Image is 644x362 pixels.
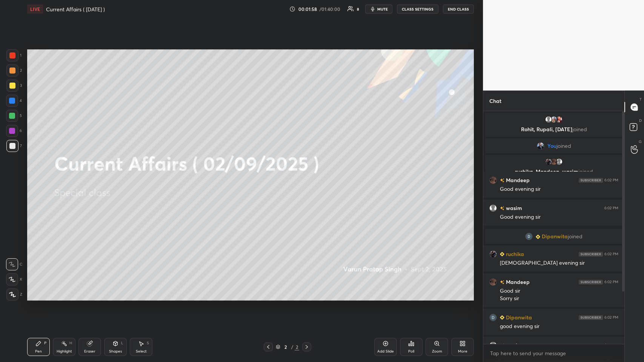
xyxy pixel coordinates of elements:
div: Eraser [84,350,95,353]
h6: Dipanwita [504,313,532,321]
div: / [291,345,293,349]
div: 4 [6,95,22,107]
div: Z [6,288,22,301]
div: grid [483,111,624,344]
div: Good sir [500,287,618,295]
div: 2 [295,344,299,350]
img: Learner_Badge_beginner_1_8b307cf2a0.svg [536,235,540,239]
img: cb5e8b54239f41d58777b428674fb18d.jpg [537,142,544,150]
div: Select [136,350,147,353]
h6: Mandeep [504,176,530,184]
div: Good evening sir [500,213,618,221]
p: Chat [483,91,507,111]
img: 4P8fHbbgJtejmAAAAAElFTkSuQmCC [579,178,603,183]
div: 2 [282,345,289,349]
div: More [458,350,467,353]
p: ruchika, Mandeep, wasim [490,169,618,175]
div: Good evening sir [500,186,618,193]
img: no-rating-badge.077c3623.svg [500,206,504,210]
img: default.png [555,158,563,166]
img: 3 [525,233,533,240]
div: Zoom [432,350,442,353]
div: 6 [6,125,22,137]
h6: wasim [504,341,522,349]
img: 4P8fHbbgJtejmAAAAAElFTkSuQmCC [579,315,603,320]
img: no-rating-badge.077c3623.svg [500,178,504,183]
div: C [6,258,22,270]
p: D [639,118,642,123]
span: joined [578,168,593,175]
img: 4P8fHbbgJtejmAAAAAElFTkSuQmCC [579,280,603,284]
span: Dipanwita [542,233,568,239]
img: Learner_Badge_beginner_1_8b307cf2a0.svg [500,252,504,256]
h4: Current Affairs ( [DATE] ) [46,6,105,13]
div: Pen [35,350,42,353]
div: X [6,273,22,285]
div: 3 [6,80,22,92]
span: joined [572,126,587,133]
img: 3 [489,278,497,286]
h6: Mandeep [504,278,530,286]
div: L [121,341,123,345]
img: default.png [489,204,497,212]
div: P [44,341,46,345]
div: Poll [408,350,414,353]
p: T [639,97,642,102]
div: 2 [6,64,22,77]
div: good evening sir [500,323,618,330]
img: 3 [489,176,497,184]
div: 6:02 PM [604,206,618,210]
img: 42d4954ad5014f15967494eeda531672.jpg [555,116,563,123]
button: End Class [443,5,474,14]
div: LIVE [27,5,43,14]
div: 8 [357,7,359,11]
button: mute [365,5,392,14]
img: 3 [489,314,497,321]
h6: ruchika [504,250,524,258]
div: Highlight [57,350,72,353]
img: Learner_Badge_beginner_1_8b307cf2a0.svg [500,315,504,320]
img: ba78f04fad934513bed48722b985c45c.jpg [489,250,497,258]
div: Add Slide [377,350,394,353]
div: 6:02 PM [604,280,618,284]
div: 6:02 PM [604,315,618,320]
span: mute [377,6,388,12]
div: H [69,341,72,345]
div: S [147,341,149,345]
div: 6:02 PM [604,343,618,348]
img: ba78f04fad934513bed48722b985c45c.jpg [545,158,552,166]
p: G [639,139,642,144]
img: 3 [550,158,558,166]
div: 6:02 PM [604,178,618,183]
img: 4P8fHbbgJtejmAAAAAElFTkSuQmCC [579,252,603,256]
span: joined [556,143,571,149]
div: 1 [6,49,22,61]
button: CLASS SETTINGS [397,5,438,14]
span: You [547,143,556,149]
div: Sorry sir [500,295,618,302]
span: joined [568,233,583,239]
h6: wasim [504,204,522,212]
img: default.png [545,116,552,123]
div: 6:02 PM [604,252,618,256]
div: 7 [6,140,22,152]
img: no-rating-badge.077c3623.svg [500,280,504,284]
div: [DEMOGRAPHIC_DATA] evening sir [500,259,618,267]
img: 94bcd89bc7ca4e5a82e5345f6df80e34.jpg [550,116,558,123]
p: Rohit, Rupali, [DATE] [490,126,618,132]
div: Shapes [109,350,122,353]
div: 5 [6,110,22,122]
